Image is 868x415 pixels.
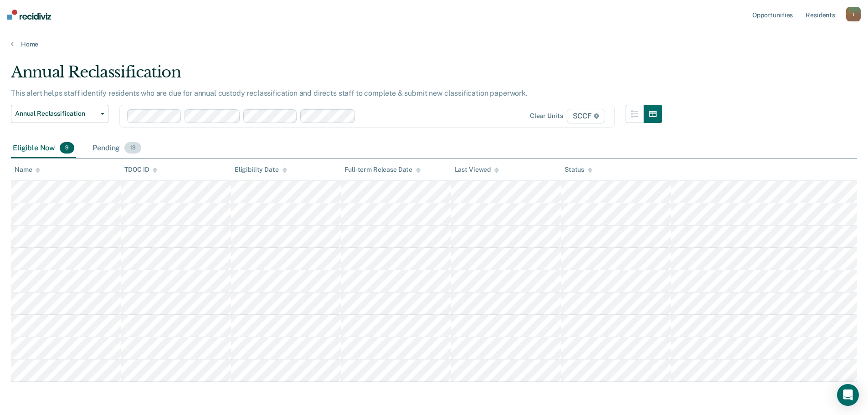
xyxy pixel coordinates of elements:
[837,384,859,406] div: Open Intercom Messenger
[124,142,141,154] span: 13
[235,166,287,174] div: Eligibility Date
[7,10,51,20] img: Recidiviz
[344,166,421,174] div: Full-term Release Date
[124,166,157,174] div: TDOC ID
[11,63,662,89] div: Annual Reclassification
[11,105,108,123] button: Annual Reclassification
[530,112,563,120] div: Clear units
[567,109,605,123] span: SCCF
[91,138,143,159] div: Pending13
[11,89,528,97] p: This alert helps staff identify residents who are due for annual custody reclassification and dir...
[11,40,857,48] a: Home
[11,138,76,159] div: Eligible Now9
[60,142,74,154] span: 9
[565,166,592,174] div: Status
[455,166,499,174] div: Last Viewed
[15,110,97,118] span: Annual Reclassification
[846,7,861,21] button: t
[15,166,40,174] div: Name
